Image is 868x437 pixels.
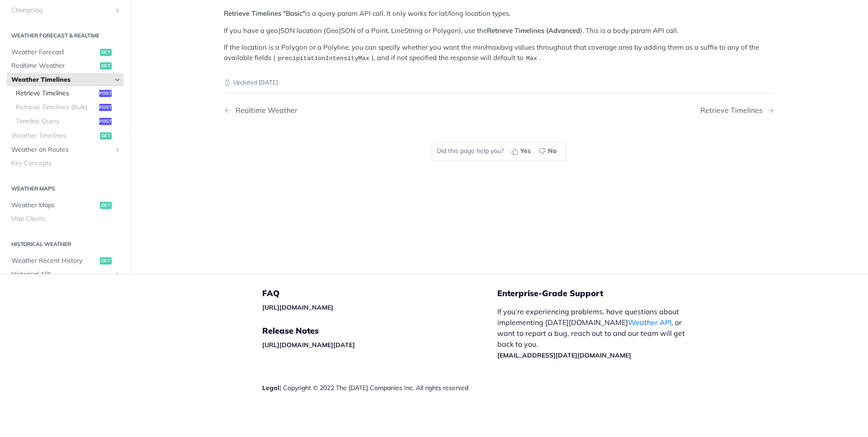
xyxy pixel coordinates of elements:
[11,6,112,15] span: Changelog
[262,384,279,392] a: Legal
[11,61,98,70] span: Realtime Weather
[11,48,98,57] span: Weather Forecast
[224,97,774,124] nav: Pagination Controls
[628,318,671,327] a: Weather API
[548,146,557,156] span: No
[100,132,112,139] span: get
[11,87,123,100] a: Retrieve Timelinespost
[262,288,497,299] h5: FAQ
[700,106,774,115] a: Next Page: Retrieve Timelines
[7,254,123,268] a: Weather Recent Historyget
[526,55,537,62] span: Max
[100,62,112,70] span: get
[11,131,98,140] span: Weather Timelines
[16,103,97,112] span: Retrieve Timelines (Bulk)
[16,117,97,126] span: Timeline Query
[262,341,355,349] a: [URL][DOMAIN_NAME][DATE]
[7,212,123,226] a: Map Clients
[99,118,112,125] span: post
[100,257,112,265] span: get
[7,185,123,193] h2: Weather Maps
[7,46,123,59] a: Weather Forecastget
[231,106,297,115] div: Realtime Weather
[11,145,112,154] span: Weather on Routes
[16,89,97,98] span: Retrieve Timelines
[7,73,123,87] a: Weather TimelinesHide subpages for Weather Timelines
[114,76,121,84] button: Hide subpages for Weather Timelines
[114,271,121,278] button: Show subpages for Historical API
[11,270,112,279] span: Historical API
[224,42,774,63] p: If the location is a Polygon or a Polyline, you can specify whether you want the min/max/avg valu...
[7,199,123,212] a: Weather Mapsget
[7,59,123,73] a: Realtime Weatherget
[432,142,566,161] div: Did this page help you?
[114,7,121,14] button: Show subpages for Changelog
[11,256,98,265] span: Weather Recent History
[7,240,123,248] h2: Historical Weather
[224,9,305,18] strong: Retrieve Timelines "Basic"
[497,351,631,359] a: [EMAIL_ADDRESS][DATE][DOMAIN_NAME]
[11,159,121,168] span: Key Concepts
[7,268,123,281] a: Historical APIShow subpages for Historical API
[11,115,123,128] a: Timeline Querypost
[508,144,536,158] button: Yes
[262,325,497,336] h5: Release Notes
[224,9,774,19] p: is a query param API call. It only works for lat/long location types.
[100,49,112,56] span: get
[7,4,123,17] a: ChangelogShow subpages for Changelog
[11,75,112,84] span: Weather Timelines
[7,32,123,40] h2: Weather Forecast & realtime
[11,201,98,210] span: Weather Maps
[7,129,123,143] a: Weather Timelinesget
[497,288,709,299] h5: Enterprise-Grade Support
[224,26,774,36] p: If you have a geoJSON location (GeoJSON of a Point, LineString or Polygon), use the ). This is a ...
[278,55,369,62] span: precipitationIntensityMax
[536,144,561,158] button: No
[100,202,112,209] span: get
[99,90,112,97] span: post
[224,106,460,115] a: Previous Page: Realtime Weather
[700,106,767,115] div: Retrieve Timelines
[262,303,333,311] a: [URL][DOMAIN_NAME]
[99,104,112,111] span: post
[7,143,123,157] a: Weather on RoutesShow subpages for Weather on Routes
[224,78,774,87] p: Updated [DATE]
[11,101,123,114] a: Retrieve Timelines (Bulk)post
[11,214,121,223] span: Map Clients
[7,157,123,170] a: Key Concepts
[497,306,694,360] p: If you’re experiencing problems, have questions about implementing [DATE][DOMAIN_NAME] , or want ...
[487,26,580,35] strong: Retrieve Timelines (Advanced
[520,146,531,156] span: Yes
[114,146,121,153] button: Show subpages for Weather on Routes
[262,383,497,392] div: | Copyright © 2022 The [DATE] Companies Inc. All rights reserved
